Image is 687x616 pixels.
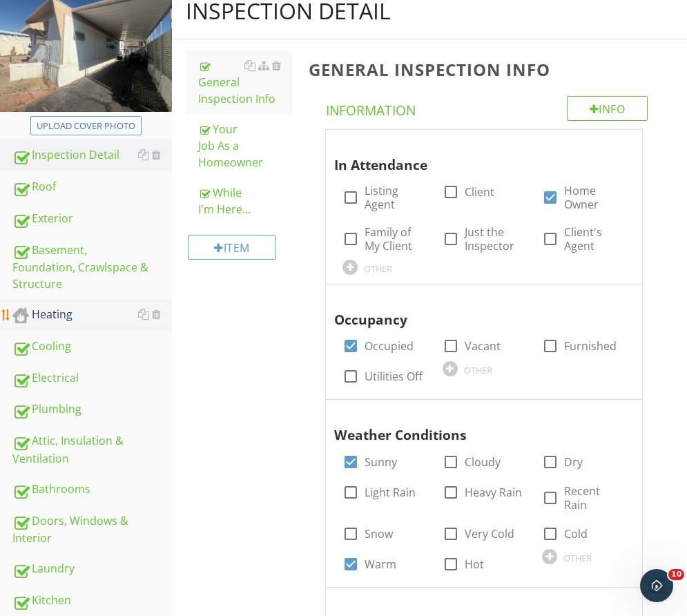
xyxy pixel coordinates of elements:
div: Doors, Windows & Interior [12,512,172,547]
label: Family of My Client [365,225,426,253]
div: Inspection Detail [12,146,172,164]
div: Weather Conditions [334,405,619,445]
label: Listing Agent [365,184,426,211]
iframe: Intercom live chat [640,569,673,602]
label: Cloudy [465,455,501,469]
div: Kitchen [12,592,172,610]
label: Furnished [564,339,617,353]
div: While I'm Here... [198,184,293,218]
div: OTHER [364,263,392,274]
div: Attic, Insulation & Ventilation [12,432,172,467]
div: Electrical [12,369,172,387]
div: General Inspection Info [198,57,293,107]
label: Very Cold [465,527,514,541]
div: Laundry [12,560,172,578]
label: Dry [564,455,583,469]
div: Bathrooms [12,481,172,499]
label: Light Rain [365,485,416,499]
label: Home Owner [564,184,626,211]
div: OTHER [563,552,592,564]
label: Cold [564,527,588,541]
label: Heavy Rain [465,485,522,499]
div: Basement, Foundation, Crawlspace & Structure [12,242,172,293]
div: Your Job As a Homeowner [198,121,293,171]
div: Occupancy [334,290,619,330]
label: Warm [365,557,396,571]
div: Upload cover photo [37,119,135,133]
div: In Attendance [334,135,619,175]
span: 10 [668,569,684,580]
label: Just the Inspector [465,225,526,253]
label: Client [465,185,494,199]
label: Snow [365,527,393,541]
div: Cooling [12,338,172,356]
label: Sunny [365,455,397,469]
div: Item [188,235,276,260]
div: Info [567,96,648,121]
label: Client's Agent [564,225,626,253]
label: Occupied [365,339,414,353]
div: Roof [12,178,172,196]
label: Vacant [465,339,501,353]
label: Utilities Off [365,369,423,383]
div: Plumbing [12,401,172,418]
h4: Information [326,96,648,119]
div: Heating [12,306,172,324]
label: Recent Rain [564,484,626,512]
div: OTHER [464,365,492,376]
label: Hot [465,557,484,571]
h3: General Inspection Info [309,60,665,79]
button: Upload cover photo [30,116,142,135]
div: Exterior [12,210,172,228]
